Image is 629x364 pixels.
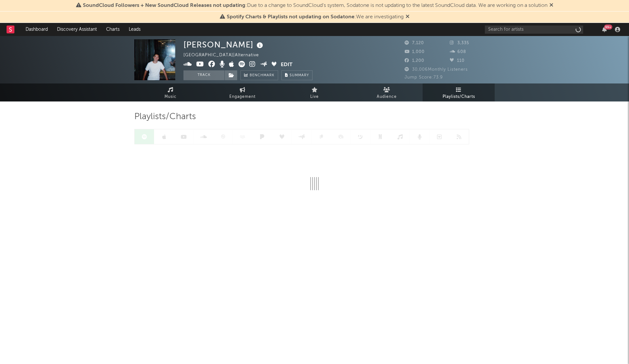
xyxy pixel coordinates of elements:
[405,67,468,72] span: 30,006 Monthly Listeners
[183,51,266,59] div: [GEOGRAPHIC_DATA] | Alternative
[83,3,547,8] span: : Due to a change to SoundCloud's system, Sodatone is not updating to the latest SoundCloud data....
[206,83,278,101] a: Engagement
[134,83,206,101] a: Music
[450,50,466,54] span: 608
[485,26,583,34] input: Search for artists
[240,70,278,80] a: Benchmark
[134,113,196,121] span: Playlists/Charts
[450,59,465,63] span: 110
[310,93,319,101] span: Live
[450,41,469,45] span: 3,335
[227,14,354,20] span: Spotify Charts & Playlists not updating on Sodatone
[423,83,495,101] a: Playlists/Charts
[405,50,425,54] span: 1,000
[351,83,423,101] a: Audience
[406,14,410,20] span: Dismiss
[250,72,275,80] span: Benchmark
[183,70,224,80] button: Track
[549,3,553,8] span: Dismiss
[21,23,52,36] a: Dashboard
[602,27,607,32] button: 99+
[405,41,424,45] span: 7,120
[83,3,245,8] span: SoundCloud Followers + New SoundCloud Releases not updating
[183,39,265,50] div: [PERSON_NAME]
[443,93,475,101] span: Playlists/Charts
[124,23,145,36] a: Leads
[229,93,256,101] span: Engagement
[281,70,313,80] button: Summary
[405,59,424,63] span: 1,200
[377,93,397,101] span: Audience
[164,93,177,101] span: Music
[405,75,443,80] span: Jump Score: 73.9
[278,83,351,101] a: Live
[290,74,309,77] span: Summary
[604,25,612,29] div: 99 +
[102,23,124,36] a: Charts
[52,23,102,36] a: Discovery Assistant
[281,61,293,69] button: Edit
[227,14,404,20] span: : We are investigating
